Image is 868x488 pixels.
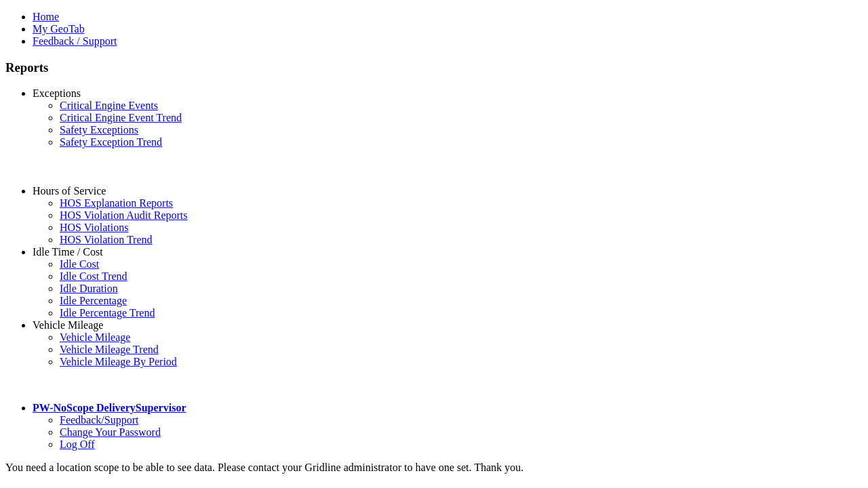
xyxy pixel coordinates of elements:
[60,222,128,233] a: HOS Violations
[33,35,117,47] a: Feedback / Support
[60,136,162,148] a: Safety Exception Trend
[60,331,130,343] a: Vehicle Mileage
[5,60,863,75] h3: Reports
[60,209,188,221] a: HOS Violation Audit Reports
[60,295,127,306] a: Idle Percentage
[60,439,95,450] a: Log Off
[60,124,138,136] a: Safety Exceptions
[33,23,85,35] a: My GeoTab
[60,100,158,111] a: Critical Engine Events
[33,246,103,258] a: Idle Time / Cost
[60,283,118,294] a: Idle Duration
[60,414,138,426] a: Feedback/Support
[5,462,863,474] div: You need a location scope to be able to see data. Please contact your Gridline administrator to h...
[60,344,159,355] a: Vehicle Mileage Trend
[33,319,103,331] a: Vehicle Mileage
[33,402,186,413] a: PW-NoScope DeliverySupervisor
[60,234,153,245] a: HOS Violation Trend
[60,426,161,438] a: Change Your Password
[60,112,182,123] a: Critical Engine Event Trend
[60,356,177,367] a: Vehicle Mileage By Period
[60,197,173,209] a: HOS Explanation Reports
[60,258,99,270] a: Idle Cost
[60,270,127,282] a: Idle Cost Trend
[60,307,155,319] a: Idle Percentage Trend
[33,87,81,99] a: Exceptions
[33,11,59,22] a: Home
[33,185,106,197] a: Hours of Service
